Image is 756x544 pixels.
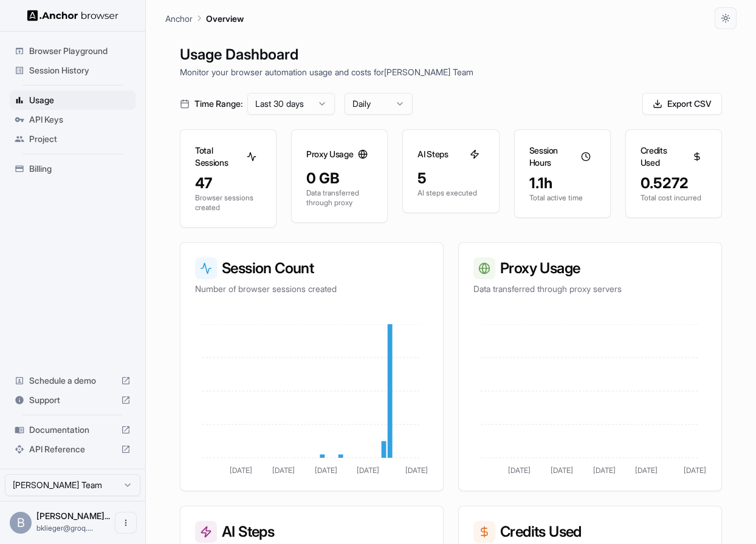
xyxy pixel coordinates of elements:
[642,93,722,115] button: Export CSV
[529,174,596,193] div: 1.1h
[593,466,616,475] tspan: [DATE]
[473,257,707,279] h3: Proxy Usage
[641,174,707,193] div: 0.5272
[27,10,119,21] img: Anchor Logo
[529,144,576,169] h3: Session Hours
[29,375,116,387] span: Schedule a demo
[206,12,244,25] p: Overview
[635,466,658,475] tspan: [DATE]
[115,512,137,534] button: Open menu
[195,193,261,212] p: Browser sessions created
[180,66,722,78] p: Monitor your browser automation usage and costs for [PERSON_NAME] Team
[641,144,687,169] h3: Credits Used
[36,511,110,521] span: Benjamin Klieger
[10,61,136,80] div: Session History
[306,169,373,188] div: 0 GB
[230,466,252,475] tspan: [DATE]
[195,521,428,543] h3: AI Steps
[306,188,373,208] p: Data transferred through proxy
[29,64,131,76] span: Session History
[10,371,136,390] div: Schedule a demo
[29,394,116,406] span: Support
[418,188,484,198] p: AI steps executed
[29,424,116,436] span: Documentation
[272,466,295,475] tspan: [DATE]
[10,110,136,129] div: API Keys
[551,466,573,475] tspan: [DATE]
[405,466,428,475] tspan: [DATE]
[10,41,136,61] div: Browser Playground
[10,512,32,534] div: B
[473,283,707,295] p: Data transferred through proxy servers
[29,45,131,57] span: Browser Playground
[10,159,136,178] div: Billing
[194,98,242,110] span: Time Range:
[165,12,193,25] p: Anchor
[10,420,136,440] div: Documentation
[29,163,131,175] span: Billing
[36,523,93,532] span: bklieger@groq.com
[195,144,242,169] h3: Total Sessions
[29,133,131,145] span: Project
[418,169,484,188] div: 5
[29,114,131,126] span: API Keys
[10,90,136,110] div: Usage
[29,94,131,106] span: Usage
[29,443,116,455] span: API Reference
[529,193,596,203] p: Total active time
[195,283,428,295] p: Number of browser sessions created
[315,466,337,475] tspan: [DATE]
[357,466,379,475] tspan: [DATE]
[10,440,136,459] div: API Reference
[165,12,244,25] nav: breadcrumb
[180,44,722,66] h1: Usage Dashboard
[508,466,531,475] tspan: [DATE]
[641,193,707,203] p: Total cost incurred
[306,148,353,160] h3: Proxy Usage
[10,129,136,149] div: Project
[418,148,448,160] h3: AI Steps
[10,390,136,410] div: Support
[684,466,706,475] tspan: [DATE]
[195,257,428,279] h3: Session Count
[473,521,707,543] h3: Credits Used
[195,174,261,193] div: 47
